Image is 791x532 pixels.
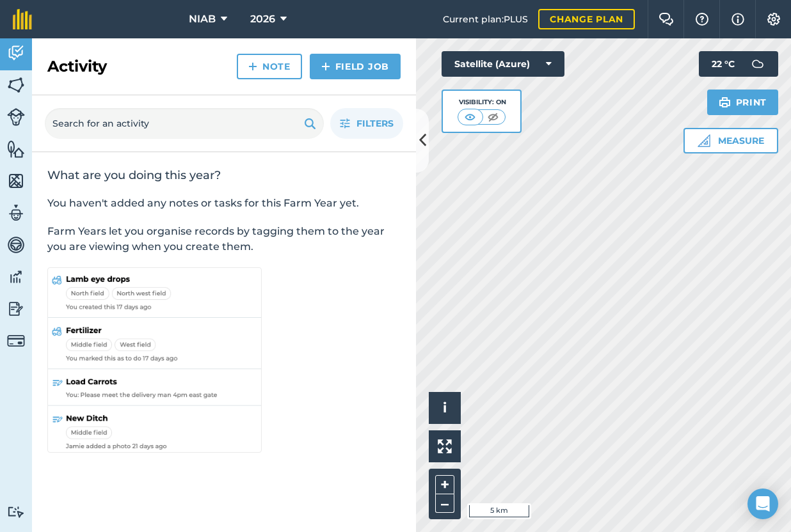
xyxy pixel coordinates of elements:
[304,116,316,131] img: svg+xml;base64,PHN2ZyB4bWxucz0iaHR0cDovL3d3dy53My5vcmcvMjAwMC9zdmciIHdpZHRoPSIxOSIgaGVpZ2h0PSIyNC...
[442,51,564,77] button: Satellite (Azure)
[7,171,25,191] img: svg+xml;base64,PHN2ZyB4bWxucz0iaHR0cDovL3d3dy53My5vcmcvMjAwMC9zdmciIHdpZHRoPSI1NiIgaGVpZ2h0PSI2MC...
[7,299,25,318] img: svg+xml;base64,PD94bWwgdmVyc2lvbj0iMS4wIiBlbmNvZGluZz0idXRmLTgiPz4KPCEtLSBHZW5lcmF0b3I6IEFkb2JlIE...
[443,400,447,416] span: i
[731,12,744,27] img: svg+xml;base64,PHN2ZyB4bWxucz0iaHR0cDovL3d3dy53My5vcmcvMjAwMC9zdmciIHdpZHRoPSIxNyIgaGVpZ2h0PSIxNy...
[47,56,107,77] h2: Activity
[698,134,710,147] img: Ruler icon
[712,51,735,77] span: 22 ° C
[7,332,25,350] img: svg+xml;base64,PD94bWwgdmVyc2lvbj0iMS4wIiBlbmNvZGluZz0idXRmLTgiPz4KPCEtLSBHZW5lcmF0b3I6IEFkb2JlIE...
[237,54,302,79] a: Note
[745,51,771,77] img: svg+xml;base64,PD94bWwgdmVyc2lvbj0iMS4wIiBlbmNvZGluZz0idXRmLTgiPz4KPCEtLSBHZW5lcmF0b3I6IEFkb2JlIE...
[189,12,216,27] span: NIAB
[443,12,528,26] span: Current plan : PLUS
[7,235,25,254] img: svg+xml;base64,PD94bWwgdmVyc2lvbj0iMS4wIiBlbmNvZGluZz0idXRmLTgiPz4KPCEtLSBHZW5lcmF0b3I6IEFkb2JlIE...
[766,13,781,26] img: A cog icon
[7,203,25,223] img: svg+xml;base64,PD94bWwgdmVyc2lvbj0iMS4wIiBlbmNvZGluZz0idXRmLTgiPz4KPCEtLSBHZW5lcmF0b3I6IEFkb2JlIE...
[330,108,403,139] button: Filters
[707,90,779,115] button: Print
[47,224,401,254] p: Farm Years let you organise records by tagging them to the year you are viewing when you create t...
[435,475,454,494] button: +
[7,108,25,126] img: svg+xml;base64,PD94bWwgdmVyc2lvbj0iMS4wIiBlbmNvZGluZz0idXRmLTgiPz4KPCEtLSBHZW5lcmF0b3I6IEFkb2JlIE...
[485,111,501,123] img: svg+xml;base64,PHN2ZyB4bWxucz0iaHR0cDovL3d3dy53My5vcmcvMjAwMC9zdmciIHdpZHRoPSI1MCIgaGVpZ2h0PSI0MC...
[7,139,25,159] img: svg+xml;base64,PHN2ZyB4bWxucz0iaHR0cDovL3d3dy53My5vcmcvMjAwMC9zdmciIHdpZHRoPSI1NiIgaGVpZ2h0PSI2MC...
[321,59,330,74] img: svg+xml;base64,PHN2ZyB4bWxucz0iaHR0cDovL3d3dy53My5vcmcvMjAwMC9zdmciIHdpZHRoPSIxNCIgaGVpZ2h0PSIyNC...
[13,9,32,29] img: fieldmargin Logo
[248,59,257,74] img: svg+xml;base64,PHN2ZyB4bWxucz0iaHR0cDovL3d3dy53My5vcmcvMjAwMC9zdmciIHdpZHRoPSIxNCIgaGVpZ2h0PSIyNC...
[7,267,25,286] img: svg+xml;base64,PD94bWwgdmVyc2lvbj0iMS4wIiBlbmNvZGluZz0idXRmLTgiPz4KPCEtLSBHZW5lcmF0b3I6IEFkb2JlIE...
[694,13,710,26] img: A question mark icon
[659,13,674,26] img: Two speech bubbles overlapping with the left bubble in the forefront
[462,111,478,123] img: svg+xml;base64,PHN2ZyB4bWxucz0iaHR0cDovL3d3dy53My5vcmcvMjAwMC9zdmciIHdpZHRoPSI1MCIgaGVpZ2h0PSI0MC...
[45,108,324,139] input: Search for an activity
[356,116,394,130] span: Filters
[435,494,454,513] button: –
[747,489,778,519] div: Open Intercom Messenger
[683,128,778,153] button: Measure
[250,12,275,27] span: 2026
[47,196,401,211] p: You haven't added any notes or tasks for this Farm Year yet.
[438,439,452,453] img: Four arrows, one pointing top left, one top right, one bottom right and the last bottom left
[310,54,401,79] a: Field Job
[47,168,401,183] h2: What are you doing this year?
[719,95,731,110] img: svg+xml;base64,PHN2ZyB4bWxucz0iaHR0cDovL3d3dy53My5vcmcvMjAwMC9zdmciIHdpZHRoPSIxOSIgaGVpZ2h0PSIyNC...
[699,51,778,77] button: 22 °C
[458,97,506,107] div: Visibility: On
[429,392,461,424] button: i
[7,43,25,63] img: svg+xml;base64,PD94bWwgdmVyc2lvbj0iMS4wIiBlbmNvZGluZz0idXRmLTgiPz4KPCEtLSBHZW5lcmF0b3I6IEFkb2JlIE...
[538,9,635,29] a: Change plan
[7,506,25,518] img: svg+xml;base64,PD94bWwgdmVyc2lvbj0iMS4wIiBlbmNvZGluZz0idXRmLTgiPz4KPCEtLSBHZW5lcmF0b3I6IEFkb2JlIE...
[7,75,25,95] img: svg+xml;base64,PHN2ZyB4bWxucz0iaHR0cDovL3d3dy53My5vcmcvMjAwMC9zdmciIHdpZHRoPSI1NiIgaGVpZ2h0PSI2MC...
